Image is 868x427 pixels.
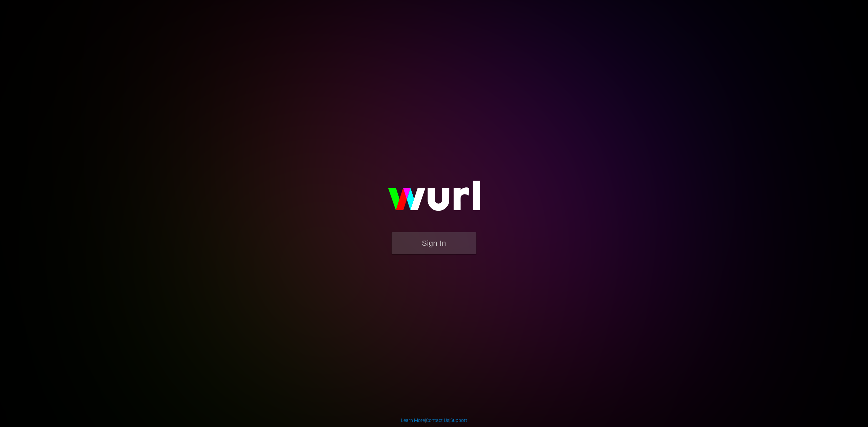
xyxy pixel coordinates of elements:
img: wurl-logo-on-black-223613ac3d8ba8fe6dc639794a292ebdb59501304c7dfd60c99c58986ef67473.svg [366,166,502,232]
div: | | [401,417,467,424]
a: Contact Us [426,418,449,423]
a: Learn More [401,418,425,423]
a: Support [450,418,467,423]
button: Sign In [392,232,476,254]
